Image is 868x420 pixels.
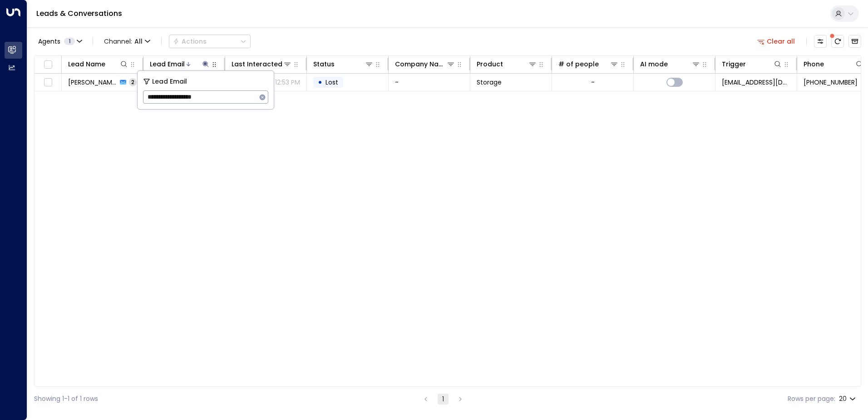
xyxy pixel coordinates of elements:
[36,8,122,19] a: Leads & Conversations
[68,78,117,87] span: Tim Dourado
[129,78,137,86] span: 2
[477,78,502,87] span: Storage
[848,35,861,48] button: Archived Leads
[558,59,619,70] div: # of people
[722,78,790,87] span: leads@space-station.co.uk
[173,37,207,45] div: Actions
[814,35,827,48] button: Customize
[169,35,251,48] div: Button group with a nested menu
[591,78,595,87] div: -
[395,59,455,70] div: Company Name
[232,59,292,70] div: Last Interacted
[34,394,98,404] div: Showing 1-1 of 1 rows
[150,59,210,70] div: Lead Email
[169,35,251,48] button: Actions
[804,59,864,70] div: Phone
[477,59,503,70] div: Product
[722,59,746,70] div: Trigger
[395,59,446,70] div: Company Name
[325,78,338,87] span: Lost
[313,59,374,70] div: Status
[150,59,185,70] div: Lead Email
[64,38,75,45] span: 1
[68,59,105,70] div: Lead Name
[477,59,537,70] div: Product
[722,59,782,70] div: Trigger
[389,74,470,91] td: -
[42,59,54,70] span: Toggle select all
[38,38,60,45] span: Agents
[313,59,335,70] div: Status
[420,393,466,405] nav: pagination navigation
[100,35,154,48] span: Channel:
[839,392,858,405] div: 20
[232,59,282,70] div: Last Interacted
[754,35,799,48] button: Clear all
[640,59,700,70] div: AI mode
[34,35,85,48] button: Agents1
[68,59,128,70] div: Lead Name
[640,59,668,70] div: AI mode
[831,35,844,48] span: There are new threads available. Refresh the grid to view the latest updates.
[788,394,835,404] label: Rows per page:
[438,394,449,405] button: page 1
[100,35,154,48] button: Channel:All
[318,75,322,90] div: •
[275,78,300,87] p: 12:53 PM
[804,59,824,70] div: Phone
[42,77,54,88] span: Toggle select row
[152,76,187,87] span: Lead Email
[804,78,858,87] span: +447956833903
[134,38,143,45] span: All
[558,59,599,70] div: # of people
